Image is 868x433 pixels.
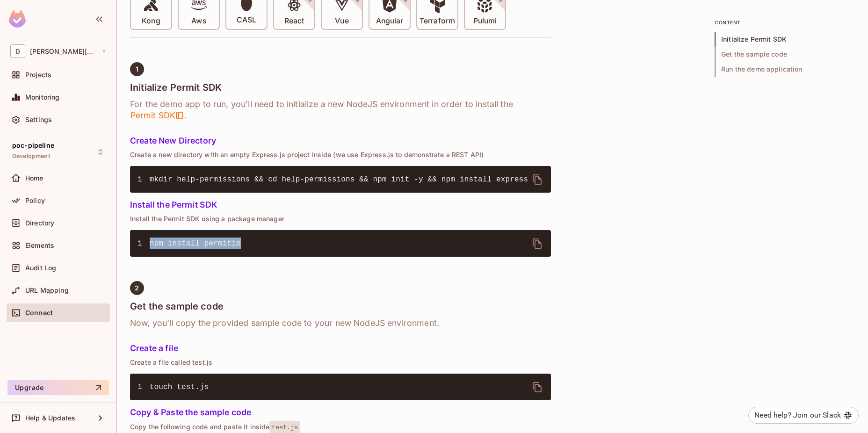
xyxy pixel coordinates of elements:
[715,62,855,77] span: Run the demo application
[136,65,138,73] span: 1
[130,110,184,121] span: Permit SDK
[25,264,56,272] span: Audit Log
[142,16,160,26] p: Kong
[130,200,551,209] h5: Install the Permit SDK
[284,16,304,26] p: React
[420,16,455,26] p: Terraform
[9,10,26,28] img: SReyMgAAAABJRU5ErkJggg==
[376,16,404,26] p: Angular
[130,318,551,329] h6: Now, you’ll copy the provided sample code to your new NodeJS environment.
[335,16,348,26] p: Vue
[130,136,551,145] h5: Create New Directory
[130,99,551,121] h6: For the demo app to run, you’ll need to initialize a new NodeJS environment in order to install t...
[130,344,551,353] h5: Create a file
[269,421,300,433] span: test.js
[25,174,43,182] span: Home
[12,142,54,149] span: poc-pipeline
[526,232,549,255] button: delete
[150,383,209,391] span: touch test.js
[130,359,551,366] p: Create a file called test.js
[715,32,855,47] span: Initialize Permit SDK
[137,238,150,249] span: 1
[150,175,528,184] span: mkdir help-permissions && cd help-permissions && npm init -y && npm install express
[25,414,75,422] span: Help & Updates
[526,168,549,191] button: delete
[137,174,150,185] span: 1
[130,301,551,312] h4: Get the sample code
[715,47,855,62] span: Get the sample code
[10,44,25,58] span: D
[30,48,97,55] span: Workspace: david-santander
[191,16,206,26] p: Aws
[135,284,139,292] span: 2
[25,287,69,294] span: URL Mapping
[526,376,549,398] button: delete
[25,197,45,204] span: Policy
[130,215,551,223] p: Install the Permit SDK using a package manager
[25,94,60,101] span: Monitoring
[25,116,52,123] span: Settings
[715,19,855,26] p: content
[25,219,54,227] span: Directory
[130,151,551,159] p: Create a new directory with an empty Express.js project inside (we use Express.js to demonstrate ...
[137,382,150,393] span: 1
[25,71,51,79] span: Projects
[130,408,551,417] h5: Copy & Paste the sample code
[754,410,841,421] div: Need help? Join our Slack
[12,152,50,160] span: Development
[7,380,109,395] button: Upgrade
[130,82,551,93] h4: Initialize Permit SDK
[130,423,551,431] p: Copy the following code and paste it inside
[237,15,256,25] p: CASL
[25,309,53,317] span: Connect
[150,239,241,248] span: npm install permitio
[25,242,54,249] span: Elements
[473,16,497,26] p: Pulumi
